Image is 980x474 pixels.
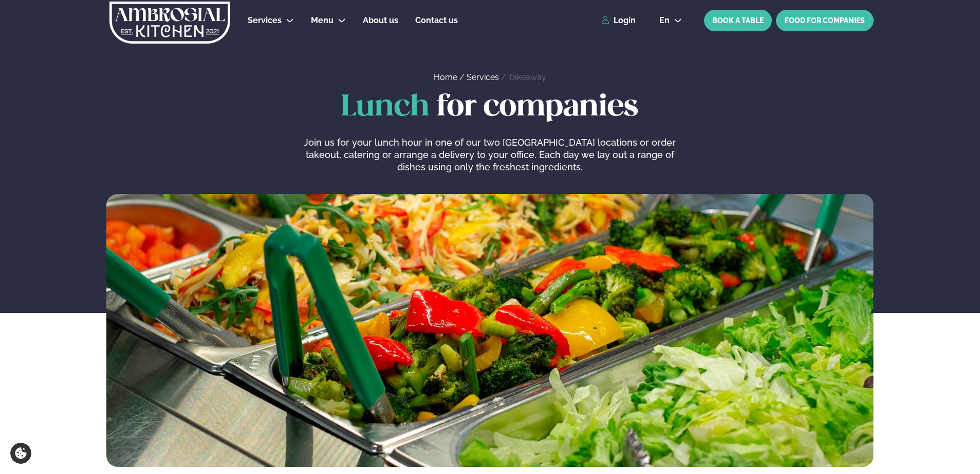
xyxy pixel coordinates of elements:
img: logo [108,2,231,44]
p: Join us for your lunch hour in one of our two [GEOGRAPHIC_DATA] locations or order takeout, cater... [295,136,684,173]
span: Lunch [341,93,430,122]
button: BOOK A TABLE [704,10,772,31]
a: Home [434,72,457,82]
span: Services [248,15,282,25]
span: Contact us [415,15,458,25]
a: Services [467,72,499,82]
a: Services [248,14,282,27]
a: Login [601,16,636,25]
a: Contact us [415,14,458,27]
span: Menu [311,15,334,25]
a: Cookie settings [10,443,31,464]
a: Menu [311,14,334,27]
span: / [459,72,467,82]
a: FOOD FOR COMPANIES [776,10,874,31]
span: / [501,72,508,82]
span: en [659,16,670,25]
a: About us [363,14,398,27]
img: image alt [106,194,874,467]
span: About us [363,15,398,25]
a: Takeaway [508,72,546,82]
h1: for companies [106,91,874,124]
button: en [651,16,690,25]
